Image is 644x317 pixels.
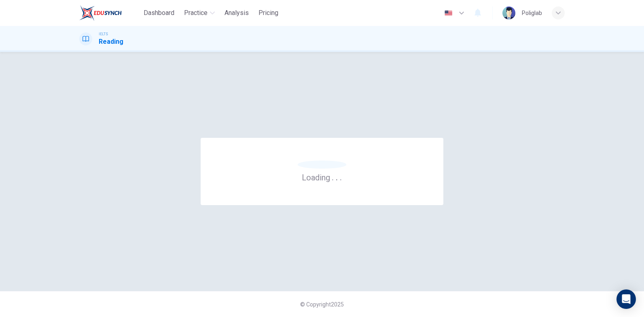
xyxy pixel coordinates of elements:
span: Analysis [225,8,249,18]
span: IELTS [99,31,108,37]
h6: Loading [302,172,342,182]
div: Poliglab [522,8,542,18]
img: EduSynch logo [79,5,122,21]
button: Analysis [221,6,252,20]
a: EduSynch logo [79,5,140,21]
span: © Copyright 2025 [300,301,344,308]
span: Pricing [258,8,278,18]
span: Practice [184,8,208,18]
h6: . [335,170,338,183]
h6: . [339,170,342,183]
div: Open Intercom Messenger [616,289,636,309]
button: Pricing [255,6,282,20]
img: en [443,10,453,16]
h1: Reading [99,37,123,47]
button: Practice [181,6,218,20]
img: Profile picture [502,6,515,19]
h6: . [331,170,334,183]
button: Dashboard [140,6,178,20]
span: Dashboard [144,8,174,18]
